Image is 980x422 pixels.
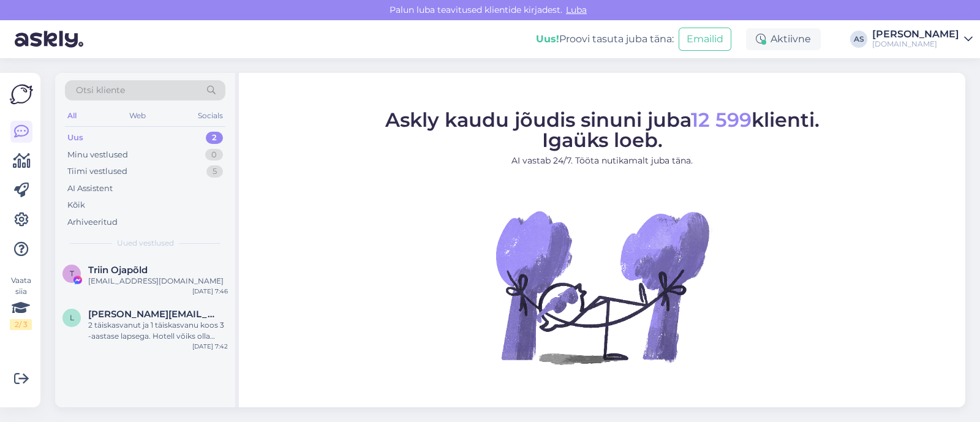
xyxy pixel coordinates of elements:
div: [PERSON_NAME] [872,29,959,39]
div: Uus [67,132,83,144]
div: 2 [206,132,223,144]
span: L [70,313,74,322]
img: Askly Logo [10,83,33,106]
span: Askly kaudu jõudis sinuni juba klienti. Igaüks loeb. [385,107,820,151]
span: Laura.rahe84@gmail.com [88,309,216,320]
div: 0 [205,149,223,161]
div: Arhiveeritud [67,216,118,228]
div: [DOMAIN_NAME] [872,39,959,49]
div: AS [850,31,867,48]
div: Kõik [67,199,85,211]
div: Tiimi vestlused [67,165,127,178]
span: 12 599 [691,107,752,131]
div: Vaata siia [10,275,32,330]
a: [PERSON_NAME][DOMAIN_NAME] [872,29,973,49]
p: AI vastab 24/7. Tööta nutikamalt juba täna. [385,154,820,167]
button: Emailid [679,28,731,51]
div: Web [127,108,148,124]
b: Uus! [536,33,559,45]
span: T [70,269,74,278]
div: All [65,108,79,124]
div: Proovi tasuta juba täna: [536,32,674,47]
div: 2 / 3 [10,319,32,330]
span: Uued vestlused [117,238,174,249]
img: No Chat active [492,176,712,397]
div: Aktiivne [746,28,821,50]
div: [EMAIL_ADDRESS][DOMAIN_NAME] [88,276,228,287]
div: Minu vestlused [67,149,128,161]
span: Luba [562,4,590,15]
div: [DATE] 7:46 [192,287,228,296]
div: 2 täiskasvanut ja 1 täiskasvanu koos 3 -aastase lapsega. Hotell võiks olla mitte lennujaamast väg... [88,320,228,342]
div: AI Assistent [67,183,113,195]
span: Triin Ojapõld [88,265,148,276]
span: Otsi kliente [76,84,125,97]
div: 5 [206,165,223,178]
div: Socials [195,108,225,124]
div: [DATE] 7:42 [192,342,228,351]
